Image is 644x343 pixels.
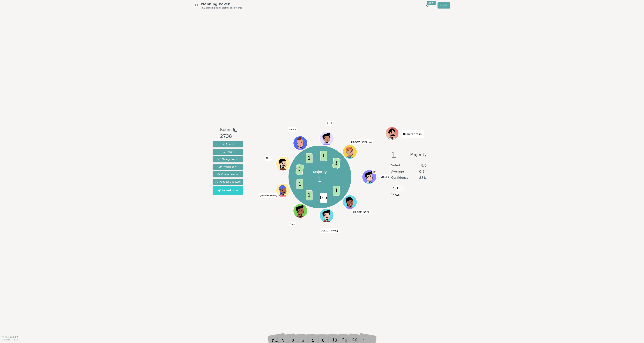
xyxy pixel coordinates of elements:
[306,153,313,163] span: 1
[295,164,304,175] span: 1
[219,165,237,168] span: Watch only
[326,121,333,126] span: Click to change your name
[425,2,431,9] button: New!
[320,151,327,161] span: 1
[368,141,372,143] span: (you)
[289,222,296,227] span: Click to change your name
[218,189,238,192] span: Named room
[213,156,243,162] button: Change Name
[313,169,327,174] p: Majority
[213,141,243,147] button: Reveal
[306,190,313,200] span: 1
[220,133,237,140] div: 2738
[403,132,423,137] p: Results are in!
[201,6,242,9] span: No.1 planning poker tool for agile teams
[333,186,340,196] span: 1
[223,150,233,153] span: Reset
[215,180,241,183] span: Request a feature
[391,151,397,159] span: 1
[427,1,436,5] div: New!
[2,339,19,341] span: Last updated: [DATE]
[222,143,234,146] span: Reveal
[410,151,427,159] span: Majority
[320,193,327,203] span: 0.5
[343,145,357,158] button: Click to change your avatar
[438,2,450,9] a: Log in
[352,210,371,214] span: Click to change your name
[396,192,399,198] span: 0.5
[318,174,322,184] span: 1
[213,164,243,170] button: Watch only
[265,156,272,161] span: Click to change your name
[372,170,376,174] span: Graeme is the host
[213,186,243,195] button: Named room
[201,2,242,6] span: Planning Poker
[419,169,427,174] span: 0.94
[391,186,394,190] span: 7 x
[421,163,427,168] span: 8 / 8
[217,173,239,176] span: Change Avatar
[320,228,339,233] span: Click to change your name
[391,169,404,174] span: Average
[217,158,238,161] span: Change Name
[419,175,427,180] span: 88 %
[350,139,373,144] span: Click to change your name
[391,163,400,168] span: Voted
[391,193,394,196] span: 1 x
[195,3,198,7] span: PP
[259,193,278,198] span: Click to change your name
[288,127,297,132] span: Click to change your name
[332,158,341,169] span: 1
[5,336,18,338] span: Version 0.9.2
[380,175,390,179] span: Click to change your name
[391,175,409,180] span: Confidence
[213,179,243,185] button: Request a feature
[213,171,243,177] button: Change Avatar
[396,185,399,191] span: 1
[297,179,303,189] span: 1
[213,149,243,155] button: Reset
[220,127,232,133] span: Room
[194,2,242,9] a: PPPlanning PokerNo.1 planning poker tool for agile teams
[2,336,18,338] button: Version0.9.2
